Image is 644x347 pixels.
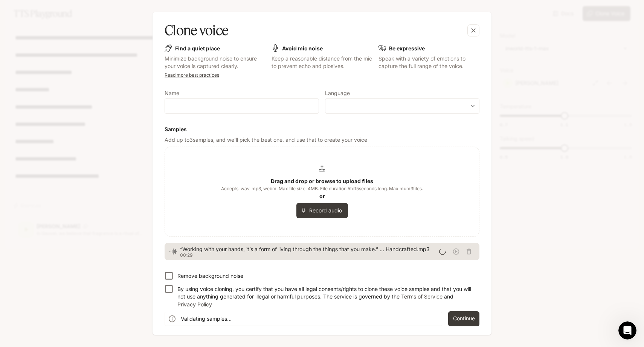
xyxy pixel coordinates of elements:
p: 00:29 [180,253,439,258]
p: Remove background noise [177,272,243,280]
p: Name [165,91,179,96]
div: ​ [325,102,479,110]
div: Validating samples... [181,312,232,326]
p: Minimize background noise to ensure your voice is captured clearly. [165,55,266,70]
h5: Clone voice [165,21,228,40]
span: Accepts: wav, mp3, webm. Max file size: 4MB. File duration 5 to 15 seconds long. Maximum 3 files. [221,185,423,192]
b: Be expressive [389,45,425,52]
b: or [319,193,325,199]
h6: Samples [165,126,479,133]
p: Keep a reasonable distance from the mic to prevent echo and plosives. [272,55,372,70]
button: Record audio [296,203,348,218]
a: Privacy Policy [177,301,212,308]
button: Continue [448,311,479,326]
iframe: Intercom live chat [618,321,636,339]
b: Find a quiet place [175,45,220,52]
a: Read more best practices [165,72,219,78]
p: By using voice cloning, you certify that you have all legal consents/rights to clone these voice ... [177,285,473,308]
p: Speak with a variety of emotions to capture the full range of the voice. [378,55,479,70]
p: Add up to 3 samples, and we'll pick the best one, and use that to create your voice [165,136,479,144]
a: Terms of Service [401,293,443,300]
span: “Working with your hands, it’s a form of living through the things that you make.” … Handcrafted.mp3 [180,245,439,253]
b: Drag and drop or browse to upload files [271,178,373,184]
p: Language [325,91,350,96]
b: Avoid mic noise [282,45,323,52]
